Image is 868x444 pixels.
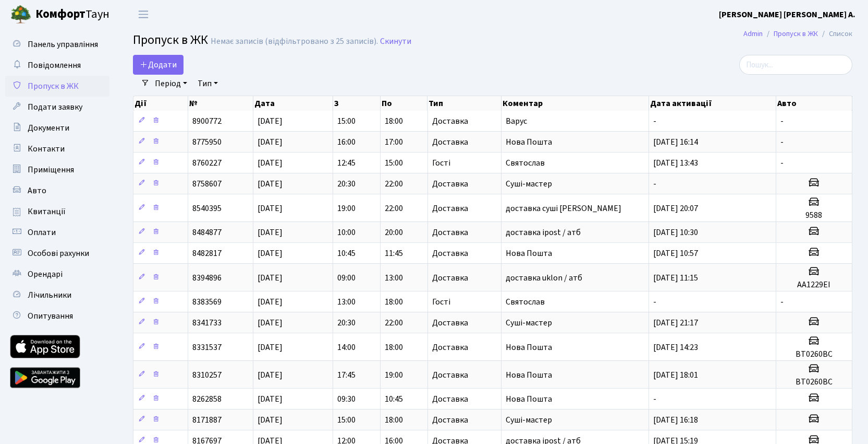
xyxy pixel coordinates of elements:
[133,55,184,75] a: Додати
[28,143,65,155] span: Контакти
[337,248,356,259] span: 10:45
[385,115,403,127] span: 18:00
[506,342,552,353] span: Нова Пошта
[337,414,356,426] span: 15:00
[380,37,411,46] a: Скинути
[381,96,428,111] th: По
[780,136,784,148] span: -
[337,115,356,127] span: 15:00
[653,317,698,329] span: [DATE] 21:17
[28,80,79,92] span: Пропуск в ЖК
[506,296,545,308] span: Святослав
[211,37,378,46] div: Немає записів (відфільтровано з 25 записів).
[258,136,283,148] span: [DATE]
[743,28,763,39] a: Admin
[192,296,222,308] span: 8383569
[5,97,109,118] a: Подати заявку
[258,115,283,127] span: [DATE]
[385,414,403,426] span: 18:00
[337,342,356,353] span: 14:00
[719,8,855,21] a: [PERSON_NAME] [PERSON_NAME] А.
[193,75,222,92] a: Тип
[337,369,356,381] span: 17:45
[432,228,468,237] span: Доставка
[385,248,403,259] span: 11:45
[258,203,283,214] span: [DATE]
[258,272,283,284] span: [DATE]
[192,414,222,426] span: 8171887
[432,180,468,188] span: Доставка
[506,369,552,381] span: Нова Пошта
[432,249,468,258] span: Доставка
[258,227,283,238] span: [DATE]
[780,115,784,127] span: -
[192,342,222,353] span: 8331537
[130,6,156,23] button: Переключити навігацію
[337,227,356,238] span: 10:00
[653,393,656,405] span: -
[258,393,283,405] span: [DATE]
[780,157,784,169] span: -
[337,157,356,169] span: 12:45
[653,369,698,381] span: [DATE] 18:01
[506,178,552,190] span: Суші-мастер
[258,157,283,169] span: [DATE]
[780,349,848,359] h5: ВТ0260ВС
[385,296,403,308] span: 18:00
[506,248,552,259] span: Нова Пошта
[151,75,191,92] a: Період
[188,96,253,111] th: №
[653,203,698,214] span: [DATE] 20:07
[5,55,109,76] a: Повідомлення
[253,96,333,111] th: Дата
[506,115,527,127] span: Варус
[385,393,403,405] span: 10:45
[5,285,109,306] a: Лічильники
[28,310,73,322] span: Опитування
[337,317,356,329] span: 20:30
[258,178,283,190] span: [DATE]
[258,342,283,353] span: [DATE]
[653,342,698,353] span: [DATE] 14:23
[5,34,109,55] a: Панель управління
[780,296,784,308] span: -
[385,227,403,238] span: 20:00
[192,317,222,329] span: 8341733
[432,319,468,327] span: Доставка
[192,157,222,169] span: 8760227
[385,342,403,353] span: 18:00
[28,227,56,238] span: Оплати
[258,317,283,329] span: [DATE]
[10,4,31,25] img: logo.png
[35,6,85,22] b: Комфорт
[653,296,656,308] span: -
[192,248,222,259] span: 8482817
[432,159,450,167] span: Гості
[192,369,222,381] span: 8310257
[432,138,468,146] span: Доставка
[28,185,46,196] span: Авто
[432,371,468,379] span: Доставка
[818,28,852,40] li: Список
[653,414,698,426] span: [DATE] 16:18
[385,136,403,148] span: 17:00
[258,296,283,308] span: [DATE]
[28,164,74,176] span: Приміщення
[5,76,109,97] a: Пропуск в ЖК
[385,203,403,214] span: 22:00
[432,298,450,306] span: Гості
[649,96,776,111] th: Дата активації
[28,101,82,113] span: Подати заявку
[192,203,222,214] span: 8540395
[385,157,403,169] span: 15:00
[258,369,283,381] span: [DATE]
[506,136,552,148] span: Нова Пошта
[780,211,848,220] h5: 9588
[28,289,71,301] span: Лічильники
[432,274,468,282] span: Доставка
[337,393,356,405] span: 09:30
[719,9,855,20] b: [PERSON_NAME] [PERSON_NAME] А.
[337,203,356,214] span: 19:00
[133,96,188,111] th: Дії
[337,136,356,148] span: 16:00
